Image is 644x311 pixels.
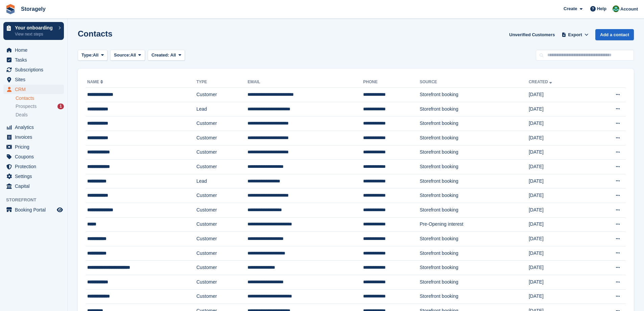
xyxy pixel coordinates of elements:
a: menu [3,152,64,161]
span: Home [15,45,55,55]
td: [DATE] [529,160,591,174]
a: menu [3,181,64,191]
td: [DATE] [529,275,591,289]
td: [DATE] [529,203,591,217]
a: Prospects 1 [16,103,64,110]
span: Coupons [15,152,55,161]
td: [DATE] [529,188,591,203]
a: menu [3,172,64,181]
h1: Contacts [78,29,113,38]
a: menu [3,123,64,132]
td: Customer [196,131,247,145]
span: All [93,52,99,59]
button: Created: All [148,50,185,61]
td: [DATE] [529,145,591,160]
td: [DATE] [529,217,591,232]
a: Contacts [16,95,64,102]
td: Lead [196,174,247,188]
a: menu [3,55,64,65]
th: Type [196,77,247,88]
span: Create [564,5,577,12]
td: Storefront booking [420,174,529,188]
td: [DATE] [529,116,591,131]
td: Storefront booking [420,246,529,261]
td: Customer [196,188,247,203]
td: Storefront booking [420,275,529,289]
td: Customer [196,261,247,275]
span: Sites [15,75,55,84]
td: [DATE] [529,261,591,275]
a: menu [3,142,64,152]
a: Name [87,80,104,84]
a: Preview store [56,206,64,214]
td: Customer [196,289,247,304]
a: Deals [16,111,64,118]
span: All [130,52,136,59]
span: Analytics [15,123,55,132]
a: menu [3,132,64,142]
span: Protection [15,162,55,171]
span: Prospects [16,103,37,110]
span: Deals [16,112,28,118]
td: [DATE] [529,289,591,304]
td: [DATE] [529,131,591,145]
a: menu [3,85,64,94]
th: Email [247,77,363,88]
span: Help [597,5,606,12]
a: menu [3,65,64,74]
td: Pre-Opening interest [420,217,529,232]
span: Storefront [6,197,67,203]
td: Customer [196,246,247,261]
span: Capital [15,181,55,191]
span: Booking Portal [15,205,55,215]
td: Storefront booking [420,145,529,160]
span: Source: [114,52,130,59]
span: Settings [15,172,55,181]
a: menu [3,75,64,84]
button: Export [560,29,590,40]
span: Export [568,31,582,38]
span: Type: [81,52,93,59]
td: Customer [196,275,247,289]
span: Account [620,6,638,13]
td: Customer [196,145,247,160]
img: Notifications [613,5,619,12]
td: Lead [196,102,247,116]
img: stora-icon-8386f47178a22dfd0bd8f6a31ec36ba5ce8667c1dd55bd0f319d3a0aa187defe.svg [5,4,16,14]
a: Add a contact [595,29,634,40]
td: Customer [196,116,247,131]
td: Storefront booking [420,88,529,102]
td: Storefront booking [420,102,529,116]
td: Storefront booking [420,203,529,217]
span: All [170,52,176,58]
td: Customer [196,232,247,246]
td: [DATE] [529,232,591,246]
td: [DATE] [529,174,591,188]
p: View next steps [15,31,55,37]
a: menu [3,162,64,171]
td: Customer [196,203,247,217]
p: Your onboarding [15,25,55,30]
span: Created: [151,52,169,58]
span: CRM [15,85,55,94]
td: [DATE] [529,102,591,116]
a: menu [3,45,64,55]
th: Phone [363,77,420,88]
td: Storefront booking [420,232,529,246]
span: Pricing [15,142,55,152]
div: 1 [57,104,64,109]
button: Source: All [110,50,145,61]
a: Storagely [18,3,48,15]
td: Storefront booking [420,160,529,174]
td: Storefront booking [420,188,529,203]
td: Storefront booking [420,289,529,304]
td: Customer [196,88,247,102]
th: Source [420,77,529,88]
a: menu [3,205,64,215]
span: Subscriptions [15,65,55,74]
td: Customer [196,217,247,232]
span: Tasks [15,55,55,65]
span: Invoices [15,132,55,142]
td: Customer [196,160,247,174]
td: Storefront booking [420,116,529,131]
